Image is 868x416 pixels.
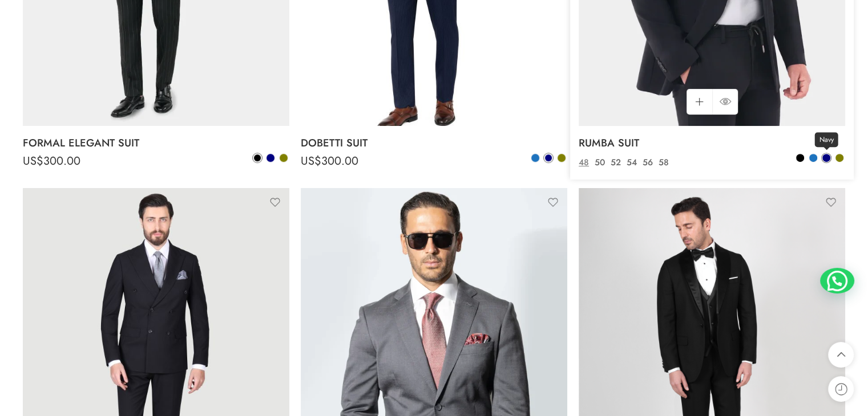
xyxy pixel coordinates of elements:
[23,132,289,154] a: FORMAL ELEGANT SUIT
[624,156,640,169] a: 54
[579,153,636,169] bdi: 350.00
[592,156,608,169] a: 50
[530,153,540,163] a: Blue
[656,156,672,169] a: 58
[640,156,656,169] a: 56
[301,153,358,169] bdi: 300.00
[821,153,831,163] a: Navy
[815,132,838,148] span: Navy
[301,132,567,154] a: DOBETTI SUIT
[608,156,624,169] a: 52
[579,132,845,154] a: RUMBA SUIT
[556,153,567,163] a: Olive
[278,153,289,163] a: Olive
[687,89,712,115] a: Select options for “RUMBA SUIT”
[301,153,321,169] span: US$
[579,153,599,169] span: US$
[576,156,592,169] a: 48
[23,153,80,169] bdi: 300.00
[252,153,263,163] a: Black
[23,153,43,169] span: US$
[265,153,276,163] a: Navy
[712,89,738,115] a: QUICK SHOP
